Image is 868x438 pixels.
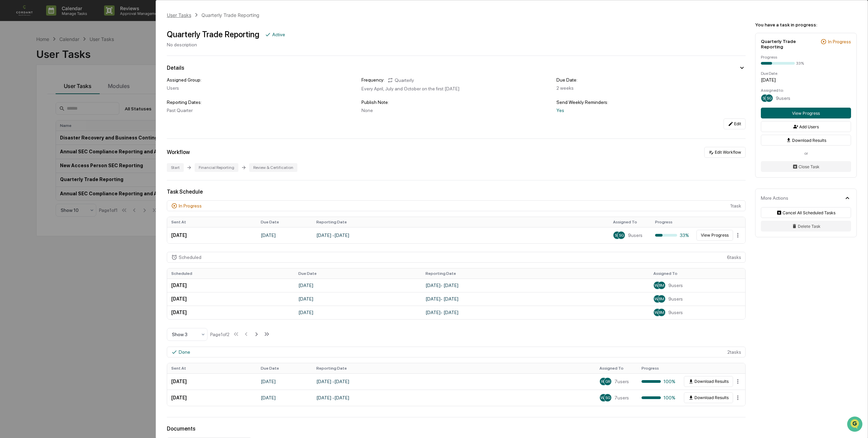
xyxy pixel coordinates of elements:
[167,279,294,292] td: [DATE]
[201,12,259,18] div: Quarterly Trade Reporting
[179,203,202,209] div: In Progress
[179,349,190,355] div: Done
[167,200,746,211] div: 1 task
[257,217,312,227] th: Due Date
[637,363,679,373] th: Progress
[421,268,649,279] th: Reporting Date
[658,283,664,288] span: BM
[387,77,414,83] div: Quarterly
[21,92,55,97] span: [PERSON_NAME]
[312,363,595,373] th: Reporting Date
[167,100,356,105] div: Reporting Dates:
[761,39,818,49] div: Quarterly Trade Reporting
[846,416,865,434] iframe: Open customer support
[642,379,675,384] div: 100%
[642,395,675,400] div: 100%
[167,149,190,155] div: Workflow
[48,149,82,155] a: Powered byPylon
[7,52,19,64] img: 1746055101610-c473b297-6a78-478c-a979-82029cc54cd1
[761,108,851,118] button: View Progress
[167,65,184,71] div: Details
[272,32,285,37] div: Active
[361,108,551,113] div: None
[605,379,610,384] span: GR
[294,268,421,279] th: Due Date
[4,130,45,143] a: 🔎Data Lookup
[761,71,851,76] div: Due Date:
[167,373,257,390] td: [DATE]
[23,52,111,59] div: Start new chat
[167,306,294,319] td: [DATE]
[361,86,551,91] div: Every April, July and October on the first [DATE]
[167,425,746,432] div: Documents
[649,268,745,279] th: Assigned To
[167,29,259,39] div: Quarterly Trade Reporting
[421,306,649,319] td: [DATE] - [DATE]
[614,395,629,400] span: 7 users
[556,85,746,91] div: 2 weeks
[167,227,257,243] td: [DATE]
[724,118,746,129] button: Edit
[167,42,285,47] div: No description
[46,117,87,130] a: 🗄️Attestations
[167,85,356,91] div: Users
[56,92,59,97] span: •
[167,189,746,195] div: Task Schedule
[761,135,851,146] button: Download Results
[167,252,746,263] div: 6 task s
[763,96,767,101] span: SS
[56,120,84,127] span: Attestations
[294,306,421,319] td: [DATE]
[361,100,551,105] div: Publish Note:
[654,297,660,301] span: WA
[655,233,689,238] div: 33%
[651,217,693,227] th: Progress
[684,392,733,403] button: Download Results
[167,292,294,306] td: [DATE]
[556,100,746,105] div: Send Weekly Reminders:
[761,195,788,201] div: More Actions
[312,217,609,227] th: Reporting Date
[654,283,660,288] span: WA
[684,376,733,387] button: Download Results
[167,108,356,113] div: Past Quarter
[761,88,851,93] div: Assigned to:
[556,108,746,113] div: Yes
[761,161,851,172] button: Close Task
[7,121,12,126] div: 🖐️
[249,163,297,172] div: Review & Certification
[167,268,294,279] th: Scheduled
[167,390,257,406] td: [DATE]
[556,77,746,83] div: Due Date:
[67,150,82,155] span: Pylon
[167,347,746,357] div: 2 task s
[658,297,664,301] span: BM
[828,39,851,44] div: In Progress
[668,296,683,302] span: 9 users
[257,390,312,406] td: [DATE]
[115,54,123,62] button: Start new chat
[167,363,257,373] th: Sent At
[761,55,851,60] div: Progress
[257,373,312,390] td: [DATE]
[167,77,356,83] div: Assigned Group:
[761,77,851,83] div: [DATE]
[49,121,55,126] div: 🗄️
[615,233,619,238] span: SS
[704,147,746,158] button: Edit Workflow
[609,217,651,227] th: Assigned To
[179,255,201,260] div: Scheduled
[421,279,649,292] td: [DATE] - [DATE]
[767,96,772,101] span: SG
[7,14,123,25] p: How can we help?
[294,279,421,292] td: [DATE]
[7,134,12,139] div: 🔎
[600,395,607,400] span: WA
[421,292,649,306] td: [DATE] - [DATE]
[668,310,683,315] span: 9 users
[257,227,312,243] td: [DATE]
[312,390,595,406] td: [DATE] - [DATE]
[294,292,421,306] td: [DATE]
